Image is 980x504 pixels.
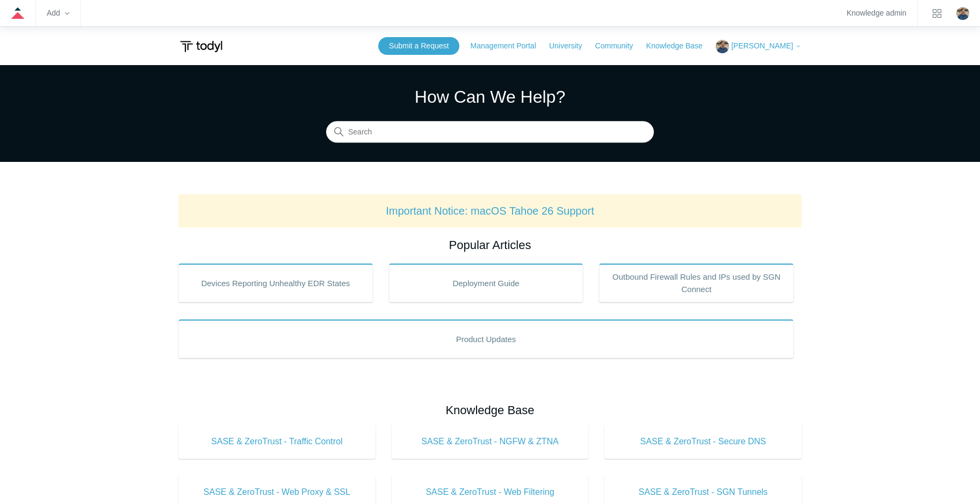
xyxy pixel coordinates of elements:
[178,320,794,358] a: Product Updates
[326,84,654,110] h1: How Can We Help?
[178,37,224,56] img: Todyl Support Center Help Center home page
[471,40,547,52] a: Management Portal
[378,37,459,55] a: Submit a Request
[621,435,786,448] span: SASE & ZeroTrust - Secure DNS
[178,236,802,254] h2: Popular Articles
[621,486,786,499] span: SASE & ZeroTrust - SGN Tunnels
[599,264,794,302] a: Outbound Firewall Rules and IPs used by SGN Connect
[595,40,644,52] a: Community
[178,264,373,302] a: Devices Reporting Unhealthy EDR States
[178,401,802,419] h2: Knowledge Base
[389,264,583,302] a: Deployment Guide
[847,10,906,16] a: Knowledge admin
[408,486,573,499] span: SASE & ZeroTrust - Web Filtering
[178,424,376,459] a: SASE & ZeroTrust - Traffic Control
[326,122,654,143] input: Search
[392,424,589,459] a: SASE & ZeroTrust - NGFW & ZTNA
[956,7,969,20] zd-hc-trigger: Click your profile icon to open the profile menu
[194,486,359,499] span: SASE & ZeroTrust - Web Proxy & SSL
[716,40,802,53] button: [PERSON_NAME]
[956,7,969,20] img: user avatar
[386,205,594,217] a: Important Notice: macOS Tahoe 26 Support
[47,10,69,16] zd-hc-trigger: Add
[408,435,573,448] span: SASE & ZeroTrust - NGFW & ZTNA
[731,41,793,50] span: [PERSON_NAME]
[646,40,714,52] a: Knowledge Base
[194,435,359,448] span: SASE & ZeroTrust - Traffic Control
[604,424,802,459] a: SASE & ZeroTrust - Secure DNS
[549,40,593,52] a: University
